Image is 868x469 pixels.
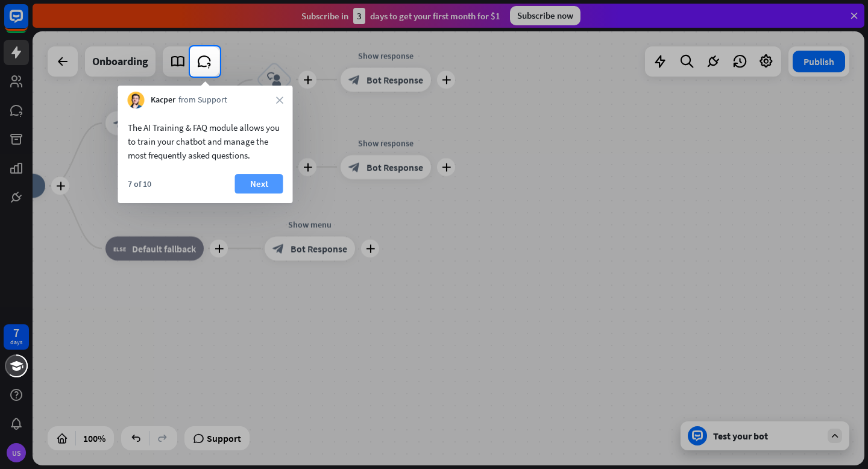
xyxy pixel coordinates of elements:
button: Open LiveChat chat widget [10,5,46,41]
span: Kacper [151,94,175,106]
div: The AI Training & FAQ module allows you to train your chatbot and manage the most frequently aske... [128,121,283,162]
i: close [276,96,283,104]
span: from Support [178,94,227,106]
div: 7 of 10 [128,178,151,189]
button: Next [235,174,283,194]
